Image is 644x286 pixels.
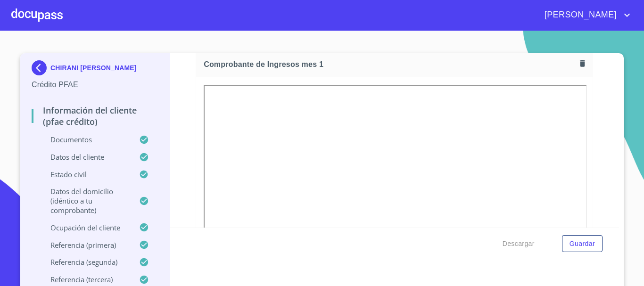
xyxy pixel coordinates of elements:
p: Documentos [32,135,139,144]
p: Crédito PFAE [32,79,158,90]
p: Información del cliente (PFAE crédito) [32,105,158,127]
button: Guardar [562,235,603,253]
p: Referencia (tercera) [32,275,139,284]
span: [PERSON_NAME] [537,8,621,23]
p: CHIRANI [PERSON_NAME] [50,64,136,72]
button: account of current user [537,8,633,23]
span: Comprobante de Ingresos mes 1 [204,59,576,69]
div: CHIRANI [PERSON_NAME] [32,60,158,79]
p: Referencia (primera) [32,240,139,250]
span: Guardar [570,238,595,250]
p: Estado Civil [32,170,139,179]
p: Referencia (segunda) [32,257,139,267]
p: Ocupación del Cliente [32,223,139,232]
img: Docupass spot blue [32,60,50,75]
p: Datos del domicilio (idéntico a tu comprobante) [32,187,139,215]
p: Datos del cliente [32,152,139,162]
span: Descargar [503,238,535,250]
button: Descargar [499,235,538,253]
